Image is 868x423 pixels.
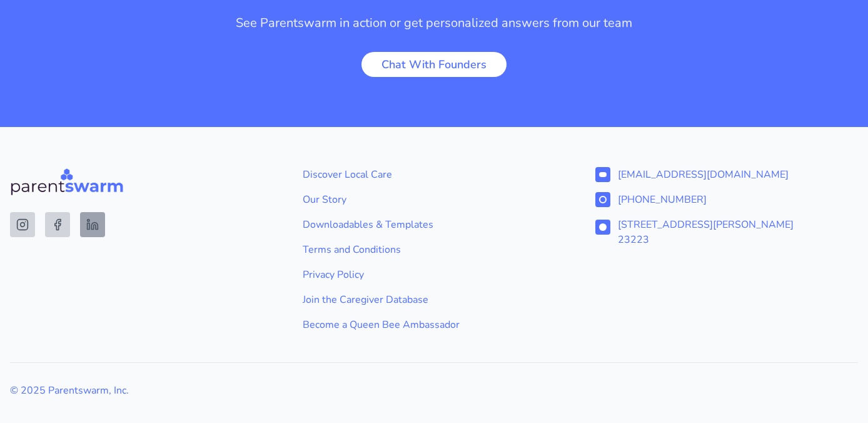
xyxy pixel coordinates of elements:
[618,232,794,247] div: 23223
[618,192,707,207] span: [PHONE_NUMBER]
[303,217,565,232] a: Downloadables & Templates
[303,167,565,182] a: Discover Local Care
[303,267,565,282] a: Privacy Policy
[224,14,644,32] p: See Parentswarm in action or get personalized answers from our team
[618,167,789,182] span: [EMAIL_ADDRESS][DOMAIN_NAME]
[361,52,507,77] a: Chat With Founders
[303,317,565,332] a: Become a Queen Bee Ambassador
[303,292,565,307] a: Join the Caregiver Database
[618,217,794,232] div: [STREET_ADDRESS][PERSON_NAME]
[10,383,858,398] p: © 2025 Parentswarm, Inc.
[303,242,565,257] a: Terms and Conditions
[10,167,124,197] img: Parentswarm Logo
[303,192,565,207] a: Our Story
